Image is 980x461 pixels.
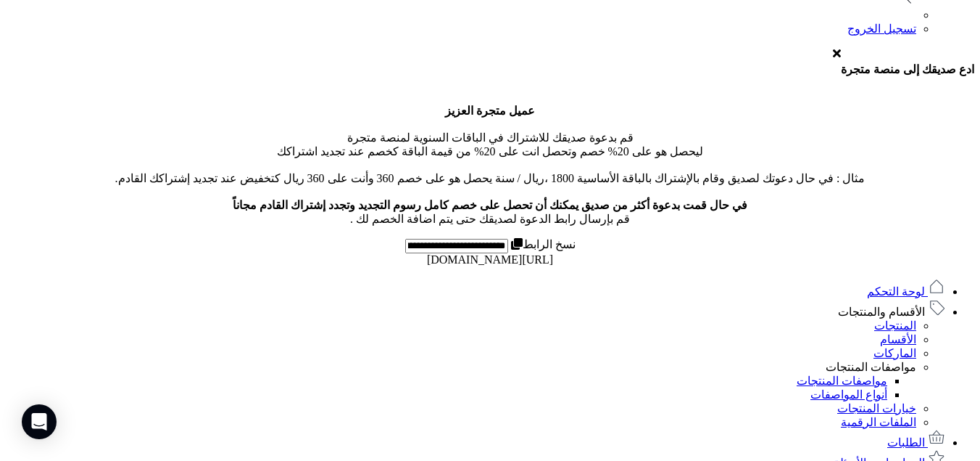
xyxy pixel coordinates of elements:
[22,404,57,439] div: Open Intercom Messenger
[233,199,747,211] b: في حال قمت بدعوة أكثر من صديق يمكنك أن تحصل على خصم كامل رسوم التجديد وتجدد إشتراك القادم مجاناً
[887,436,945,449] a: الطلبات
[841,416,916,428] a: الملفات الرقمية
[826,361,916,373] a: مواصفات المنتجات
[841,62,974,76] h4: ادع صديقك إلى منصة متجرة
[810,388,887,401] a: أنواع المواصفات
[867,285,925,298] span: لوحة التحكم
[873,347,916,359] a: الماركات
[6,253,974,266] div: [URL][DOMAIN_NAME]
[837,402,916,415] a: خيارات المنتجات
[867,285,945,298] a: لوحة التحكم
[847,23,916,35] a: تسجيل الخروج
[887,436,925,449] span: الطلبات
[508,238,576,250] label: نسخ الرابط
[797,375,887,387] a: مواصفات المنتجات
[6,104,974,226] p: قم بدعوة صديقك للاشتراك في الباقات السنوية لمنصة متجرة ليحصل هو على 20% خصم وتحصل انت على 20% من ...
[874,319,916,332] a: المنتجات
[838,306,925,318] span: الأقسام والمنتجات
[445,105,535,117] b: عميل متجرة العزيز
[880,333,916,346] a: الأقسام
